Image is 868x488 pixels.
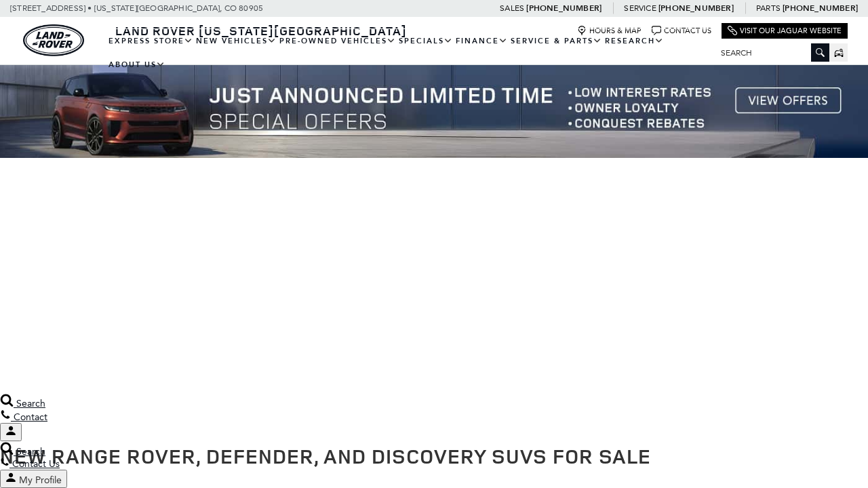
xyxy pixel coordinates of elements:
[107,53,167,77] a: About Us
[19,474,62,486] span: My Profile
[107,22,415,39] a: Land Rover [US_STATE][GEOGRAPHIC_DATA]
[278,29,397,53] a: Pre-Owned Vehicles
[783,3,858,14] a: [PHONE_NUMBER]
[604,29,665,53] a: Research
[577,26,642,36] a: Hours & Map
[454,29,509,53] a: Finance
[10,3,263,13] a: [STREET_ADDRESS] • [US_STATE][GEOGRAPHIC_DATA], CO 80905
[16,398,45,409] span: Search
[14,411,47,423] span: Contact
[195,29,278,53] a: New Vehicles
[107,29,195,53] a: EXPRESS STORE
[711,45,829,61] input: Search
[397,29,454,53] a: Specials
[509,29,604,53] a: Service & Parts
[728,26,842,36] a: Visit Our Jaguar Website
[658,3,734,14] a: [PHONE_NUMBER]
[16,446,45,457] span: Search
[107,29,711,77] nav: Main Navigation
[624,3,656,13] span: Service
[23,24,84,56] a: land-rover
[12,458,60,470] span: Contact Us
[756,3,781,13] span: Parts
[115,22,407,39] span: Land Rover [US_STATE][GEOGRAPHIC_DATA]
[526,3,601,14] a: [PHONE_NUMBER]
[23,24,84,56] img: Land Rover
[652,26,711,36] a: Contact Us
[500,3,524,13] span: Sales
